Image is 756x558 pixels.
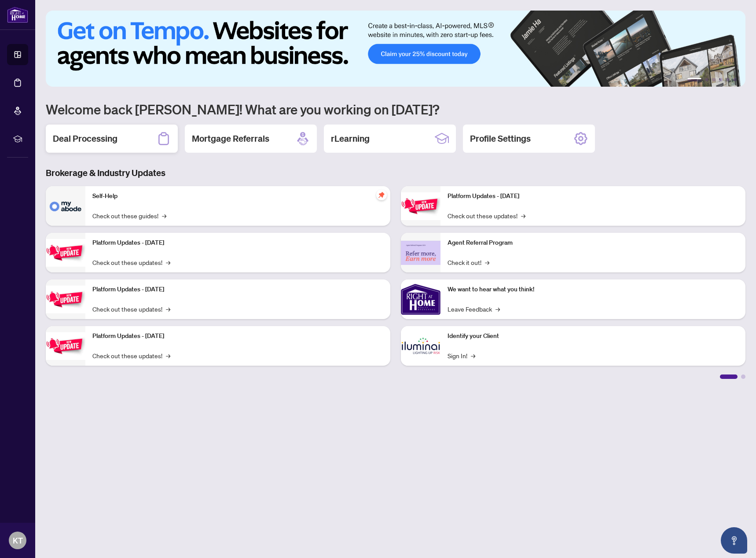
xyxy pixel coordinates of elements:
span: → [166,257,170,267]
img: Platform Updates - September 16, 2025 [46,239,85,267]
h3: Brokerage & Industry Updates [46,167,745,179]
h2: Deal Processing [53,132,117,145]
p: We want to hear what you think! [448,285,738,294]
img: Slide 0 [46,11,745,87]
p: Self-Help [92,191,383,201]
span: → [495,304,500,314]
p: Platform Updates - [DATE] [92,238,383,248]
a: Leave Feedback→ [448,304,500,314]
a: Check out these guides!→ [92,211,166,220]
h2: Profile Settings [470,132,531,145]
img: Agent Referral Program [401,241,440,265]
span: → [471,351,475,360]
a: Check out these updates!→ [92,257,170,267]
img: Platform Updates - June 23, 2025 [401,192,440,220]
h1: Welcome back [PERSON_NAME]! What are you working on [DATE]? [46,101,745,117]
button: 5 [726,78,730,81]
button: Open asap [721,527,747,554]
span: → [166,304,170,314]
p: Identify your Client [448,331,738,341]
img: Self-Help [46,186,85,226]
button: 2 [705,78,708,81]
button: 1 [687,78,701,81]
span: → [166,351,170,360]
h2: Mortgage Referrals [192,132,269,145]
img: Identify your Client [401,326,440,366]
button: 4 [719,78,723,81]
a: Check out these updates!→ [448,211,525,220]
a: Sign In!→ [448,351,475,360]
span: pushpin [376,190,387,200]
a: Check out these updates!→ [92,351,170,360]
span: KT [13,534,23,547]
a: Check out these updates!→ [92,304,170,314]
p: Agent Referral Program [448,238,738,248]
img: logo [7,7,28,23]
p: Platform Updates - [DATE] [92,331,383,341]
button: 6 [733,78,737,81]
span: → [521,211,525,220]
button: 3 [712,78,716,81]
img: Platform Updates - July 8, 2025 [46,332,85,360]
img: We want to hear what you think! [401,279,440,319]
img: Platform Updates - July 21, 2025 [46,286,85,313]
span: → [162,211,166,220]
span: → [485,257,489,267]
p: Platform Updates - [DATE] [92,285,383,294]
h2: rLearning [331,132,370,145]
p: Platform Updates - [DATE] [448,191,738,201]
a: Check it out!→ [448,257,489,267]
